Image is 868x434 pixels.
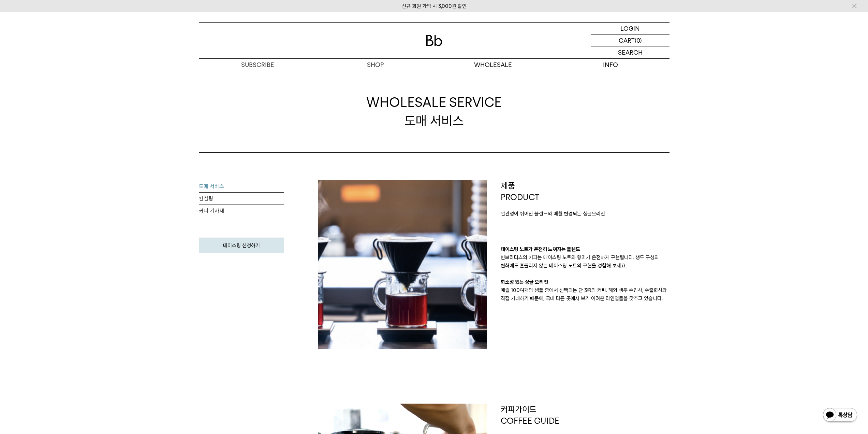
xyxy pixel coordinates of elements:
[199,193,284,205] a: 컨설팅
[199,205,284,217] a: 커피 기자재
[552,59,670,71] p: INFO
[434,59,552,71] p: WHOLESALE
[635,34,642,46] p: (0)
[501,404,670,426] p: 커피가이드 COFFEE GUIDE
[618,46,643,58] p: SEARCH
[619,34,635,46] p: CART
[822,407,858,424] img: 카카오톡 채널 1:1 채팅 버튼
[591,34,670,46] a: CART (0)
[366,93,502,129] div: 도매 서비스
[501,180,670,203] p: 제품 PRODUCT
[501,210,670,218] p: 일관성이 뛰어난 블렌드와 매월 변경되는 싱글오리진
[501,245,670,253] p: 테이스팅 노트가 온전히 느껴지는 블렌드
[501,253,670,270] p: 빈브라더스의 커피는 테이스팅 노트의 향미가 온전하게 구현됩니다. 생두 구성의 변화에도 흔들리지 않는 테이스팅 노트의 구현을 경험해 보세요.
[366,93,502,111] span: WHOLESALE SERVICE
[402,3,467,9] a: 신규 회원 가입 시 3,000원 할인
[591,23,670,34] a: LOGIN
[501,278,670,286] p: 희소성 있는 싱글 오리진
[501,286,670,303] p: 매월 100여개의 샘플 중에서 선택되는 단 3종의 커피. 해외 생두 수입사, 수출회사와 직접 거래하기 때문에, 국내 다른 곳에서 보기 어려운 라인업들을 갖추고 있습니다.
[317,59,434,71] a: SHOP
[620,23,640,34] p: LOGIN
[426,35,442,46] img: 로고
[199,180,284,193] a: 도매 서비스
[199,238,284,253] a: 테이스팅 신청하기
[199,59,317,71] a: SUBSCRIBE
